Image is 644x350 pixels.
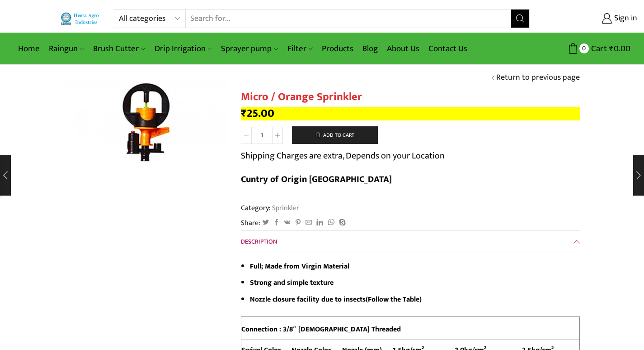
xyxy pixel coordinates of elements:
a: 0 Cart ₹0.00 [539,40,630,57]
span: Description [241,236,277,247]
a: Blog [358,38,382,59]
span: Category: [241,203,299,213]
input: Product quantity [252,127,272,144]
a: Return to previous page [496,72,580,84]
span: Share: [241,218,260,228]
bdi: 25.00 [241,104,274,123]
p: Shipping Charges are extra, Depends on your Location [241,149,445,163]
input: Search for... [186,10,512,28]
span: Cart [589,43,607,55]
span: ₹ [609,42,614,56]
bdi: 0.00 [609,42,630,56]
a: Raingun [44,38,89,59]
a: Sign in [543,10,637,27]
a: Brush Cutter [89,38,150,59]
strong: Strong and simple texture [250,277,334,288]
b: Cuntry of Origin [GEOGRAPHIC_DATA] [241,172,392,187]
a: Filter [283,38,317,59]
a: Description [241,231,580,253]
a: Products [317,38,358,59]
a: Sprayer pump [216,38,282,59]
button: Search button [511,10,529,28]
strong: Full; Made from Virgin Material [250,260,349,272]
a: Sprinkler [271,202,299,214]
a: Contact Us [424,38,472,59]
h1: Micro / Orange Sprinkler [241,91,580,104]
a: About Us [382,38,424,59]
a: Drip Irrigation [150,38,216,59]
strong: Connection : 3/8″ [DEMOGRAPHIC_DATA] Threaded [241,323,401,335]
span: Sign in [612,13,637,24]
span: 0 [579,43,589,53]
button: Add to cart [292,126,378,144]
img: Orange-Sprinkler [65,68,227,176]
a: Home [14,38,44,59]
span: ₹ [241,104,247,123]
strong: Nozzle closure facility due to insects(Follow the Table) [250,293,422,305]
